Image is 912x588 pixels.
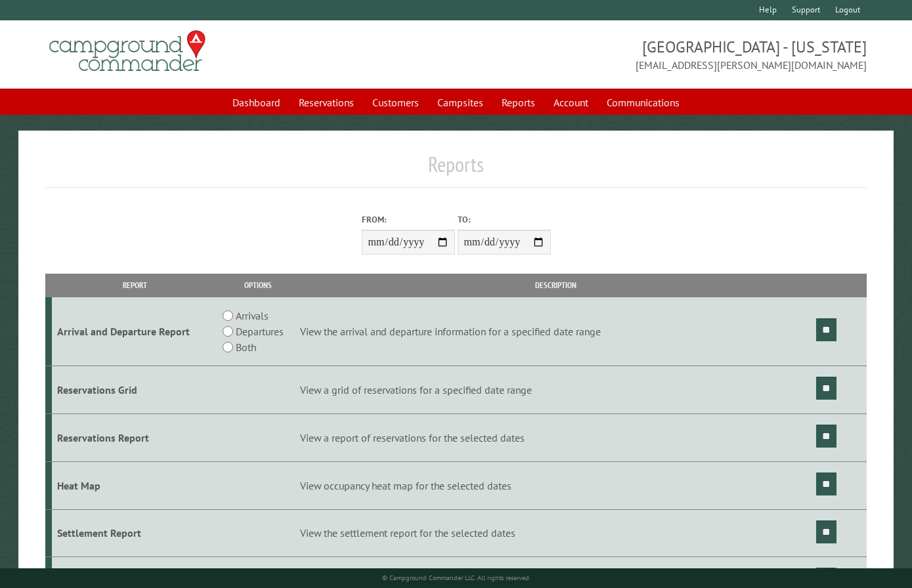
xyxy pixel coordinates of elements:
img: Campground Commander [45,26,209,77]
td: Reservations Grid [52,366,217,414]
a: Campsites [429,90,491,115]
a: Account [546,90,596,115]
td: View the settlement report for the selected dates [298,509,814,557]
td: View occupancy heat map for the selected dates [298,461,814,509]
td: View a grid of reservations for a specified date range [298,366,814,414]
label: Arrivals [236,308,269,324]
th: Options [218,274,298,297]
td: Reservations Report [52,413,217,461]
a: Communications [599,90,687,115]
td: Heat Map [52,461,217,509]
a: Reservations [291,90,362,115]
label: Departures [236,324,284,339]
label: From: [362,213,455,226]
a: Reports [494,90,543,115]
th: Description [298,274,814,297]
td: View the arrival and departure information for a specified date range [298,297,814,366]
small: © Campground Commander LLC. All rights reserved. [382,574,531,582]
td: View a report of reservations for the selected dates [298,413,814,461]
a: Customers [364,90,427,115]
td: Settlement Report [52,509,217,557]
label: Both [236,339,256,355]
a: Dashboard [225,90,288,115]
td: Arrival and Departure Report [52,297,217,366]
th: Report [52,274,217,297]
h1: Reports [45,152,866,188]
span: [GEOGRAPHIC_DATA] - [US_STATE] [EMAIL_ADDRESS][PERSON_NAME][DOMAIN_NAME] [456,36,867,73]
label: To: [458,213,551,226]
